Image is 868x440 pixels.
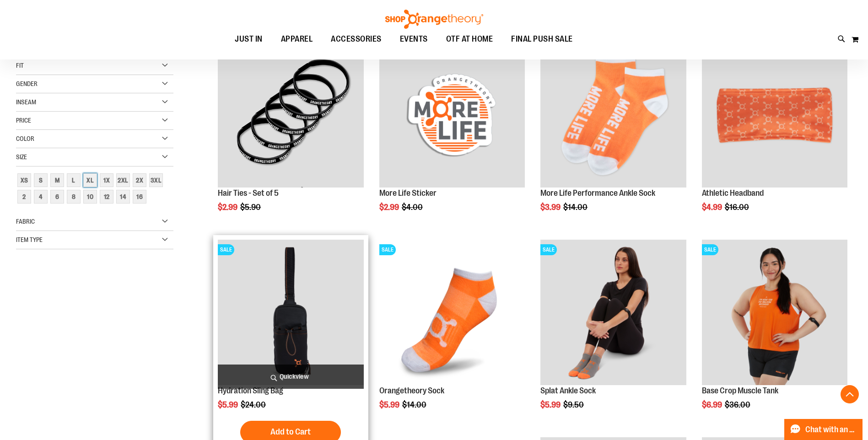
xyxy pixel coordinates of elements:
button: Back To Top [841,385,859,403]
div: XS [17,173,31,187]
div: S [34,173,48,187]
span: Size [16,153,27,161]
span: OTF AT HOME [446,29,493,49]
div: product [536,235,690,433]
img: Product image for Splat Ankle Sock [540,240,686,385]
a: Product image for More Life StickerSALE [379,42,525,188]
span: EVENTS [400,29,428,49]
a: 12 [98,188,115,205]
div: 2 [17,190,31,204]
div: product [697,235,852,433]
a: M [49,172,65,188]
a: 3XL [148,172,164,188]
div: L [67,173,81,187]
span: $2.99 [379,203,400,212]
span: $3.99 [540,203,562,212]
span: $6.99 [702,400,723,409]
div: 3XL [149,173,163,187]
div: 14 [116,190,130,204]
span: Add to Cart [270,427,311,437]
div: 10 [83,190,97,204]
div: XL [83,173,97,187]
span: SALE [540,244,557,255]
a: ACCESSORIES [322,29,391,50]
span: $5.90 [240,203,262,212]
span: Fit [16,62,24,69]
span: Color [16,135,34,142]
a: 10 [82,188,98,205]
a: 16 [131,188,148,205]
a: Product image for Splat Ankle SockSALE [540,240,686,386]
span: APPAREL [281,29,313,49]
a: 6 [49,188,65,205]
div: M [50,173,64,187]
span: $9.50 [563,400,585,409]
button: Chat with an Expert [784,419,863,440]
a: Hair Ties - Set of 5 [218,188,279,198]
span: Fabric [16,218,35,225]
a: OTF AT HOME [437,29,502,50]
a: L [65,172,82,188]
img: Shop Orangetheory [384,10,485,29]
a: 4 [32,188,49,205]
div: 12 [100,190,113,204]
span: Item Type [16,236,43,243]
div: product [536,37,690,235]
div: product [375,235,529,433]
div: 2XL [116,173,130,187]
span: FINAL PUSH SALE [511,29,573,49]
a: Product image for Base Crop Muscle TankSALE [702,240,847,386]
a: 14 [115,188,131,205]
a: Product image for Orangetheory SockSALE [379,240,525,386]
span: $4.99 [702,203,723,212]
div: 8 [67,190,81,204]
a: S [32,172,49,188]
div: product [697,37,852,235]
img: Product image for Base Crop Muscle Tank [702,240,847,385]
span: JUST IN [235,29,263,49]
a: Product image for Hydration Sling BagSALE [218,240,363,386]
a: More Life Performance Ankle Sock [540,188,655,198]
span: Chat with an Expert [805,425,857,434]
a: Hair Ties - Set of 5SALE [218,42,363,188]
a: Product image for Athletic HeadbandSALE [702,42,847,188]
a: Athletic Headband [702,188,764,198]
a: Splat Ankle Sock [540,386,596,395]
a: Product image for More Life Performance Ankle SockSALE [540,42,686,188]
a: JUST IN [226,29,272,50]
img: Hair Ties - Set of 5 [218,42,363,187]
span: ACCESSORIES [331,29,382,49]
img: Product image for Orangetheory Sock [379,240,525,385]
a: More Life Sticker [379,188,437,198]
img: Product image for Hydration Sling Bag [218,240,363,385]
span: Gender [16,80,38,87]
span: $36.00 [725,400,752,409]
span: $16.00 [725,203,750,212]
span: $5.99 [540,400,562,409]
a: Orangetheory Sock [379,386,444,395]
span: Quickview [218,365,363,389]
a: 2XL [115,172,131,188]
a: 2 [16,188,32,205]
img: Product image for More Life Sticker [379,42,525,187]
div: 16 [133,190,146,204]
span: SALE [379,244,396,255]
div: 6 [50,190,64,204]
span: $5.99 [218,400,239,409]
span: $14.00 [402,400,428,409]
a: Hydration Sling Bag [218,386,283,395]
span: $4.00 [402,203,424,212]
span: $2.99 [218,203,239,212]
a: XS [16,172,32,188]
a: APPAREL [272,29,322,50]
div: product [375,37,529,235]
div: 1X [100,173,113,187]
img: Product image for More Life Performance Ankle Sock [540,42,686,187]
span: Price [16,117,31,124]
a: 2X [131,172,148,188]
a: EVENTS [391,29,437,50]
a: FINAL PUSH SALE [502,29,582,49]
img: Product image for Athletic Headband [702,42,847,187]
a: 8 [65,188,82,205]
span: SALE [218,244,234,255]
